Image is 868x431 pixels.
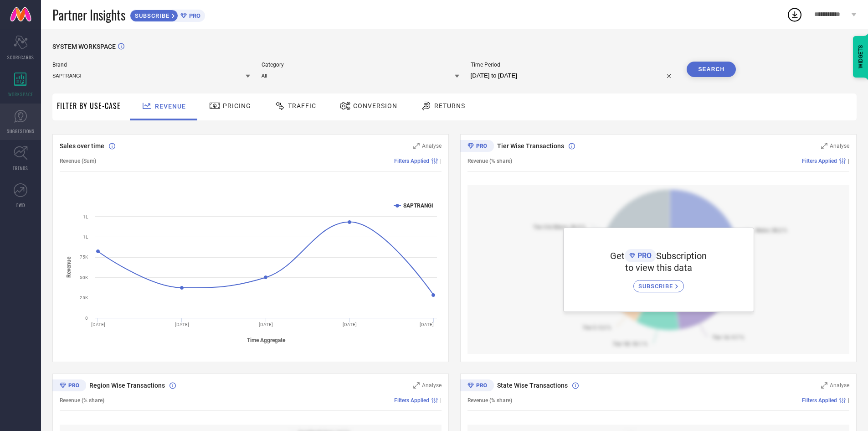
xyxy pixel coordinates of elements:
[413,382,420,389] svg: Zoom
[786,6,803,23] div: Open download list
[497,142,564,150] span: Tier Wise Transactions
[467,158,512,164] span: Revenue (% share)
[422,382,442,389] span: Analyse
[403,203,433,209] text: SAPTRANGI
[638,283,675,290] span: SUBSCRIBE
[60,397,104,404] span: Revenue (% share)
[52,5,125,24] span: Partner Insights
[821,143,827,149] svg: Zoom
[422,143,442,149] span: Analyse
[91,322,105,327] text: [DATE]
[440,158,442,164] span: |
[802,397,837,404] span: Filters Applied
[633,273,684,292] a: SUBSCRIBE
[821,382,827,389] svg: Zoom
[262,62,459,68] span: Category
[175,322,189,327] text: [DATE]
[625,262,692,273] span: to view this data
[656,250,707,261] span: Subscription
[83,234,88,239] text: 1L
[83,214,88,219] text: 1L
[460,379,494,393] div: Premium
[8,91,33,98] span: WORKSPACE
[223,102,251,109] span: Pricing
[467,397,512,404] span: Revenue (% share)
[130,12,172,19] span: SUBSCRIBE
[85,316,88,321] text: 0
[7,54,34,61] span: SCORECARDS
[460,140,494,154] div: Premium
[80,275,88,280] text: 50K
[420,322,434,327] text: [DATE]
[60,158,96,164] span: Revenue (Sum)
[288,102,316,109] span: Traffic
[60,142,104,150] span: Sales over time
[187,12,200,19] span: PRO
[155,103,186,110] span: Revenue
[13,165,28,171] span: TRENDS
[848,397,849,404] span: |
[413,143,420,149] svg: Zoom
[635,251,652,260] span: PRO
[7,128,35,135] span: SUGGESTIONS
[89,382,165,389] span: Region Wise Transactions
[52,43,116,50] span: SYSTEM WORKSPACE
[440,397,442,404] span: |
[66,256,72,278] tspan: Revenue
[497,382,568,389] span: State Wise Transactions
[471,70,676,81] input: Select time period
[16,202,25,208] span: FWD
[830,382,849,389] span: Analyse
[52,62,250,68] span: Brand
[848,158,849,164] span: |
[130,7,205,22] a: SUBSCRIBEPRO
[259,322,273,327] text: [DATE]
[247,337,286,343] tspan: Time Aggregate
[394,158,429,164] span: Filters Applied
[353,102,397,109] span: Conversion
[80,254,88,260] text: 75K
[394,397,429,404] span: Filters Applied
[52,379,86,393] div: Premium
[57,100,121,111] span: Filter By Use-Case
[687,62,736,77] button: Search
[610,250,625,261] span: Get
[802,158,837,164] span: Filters Applied
[343,322,357,327] text: [DATE]
[80,295,88,300] text: 25K
[471,62,676,68] span: Time Period
[434,102,465,109] span: Returns
[830,143,849,149] span: Analyse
